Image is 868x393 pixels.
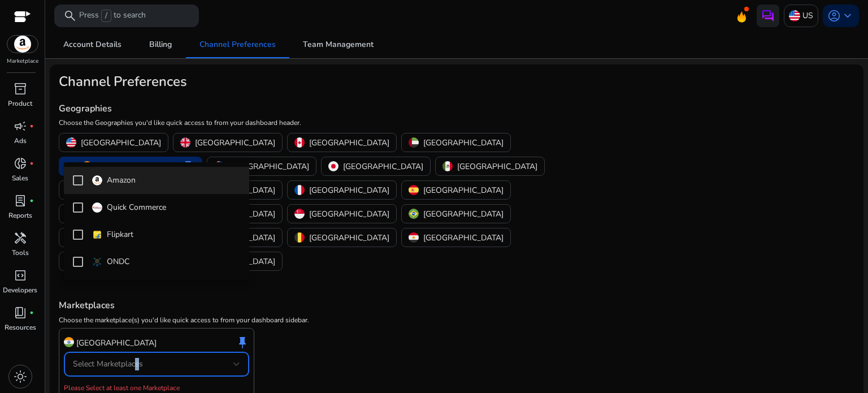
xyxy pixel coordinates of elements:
[92,202,102,213] img: quick-commerce.gif
[92,175,102,185] img: amazon.svg
[107,256,129,268] p: ONDC
[107,174,136,187] p: Amazon
[107,201,166,214] p: Quick Commerce
[92,257,102,267] img: ondc-sm.webp
[92,230,102,240] img: flipkart.svg
[107,228,133,241] p: Flipkart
